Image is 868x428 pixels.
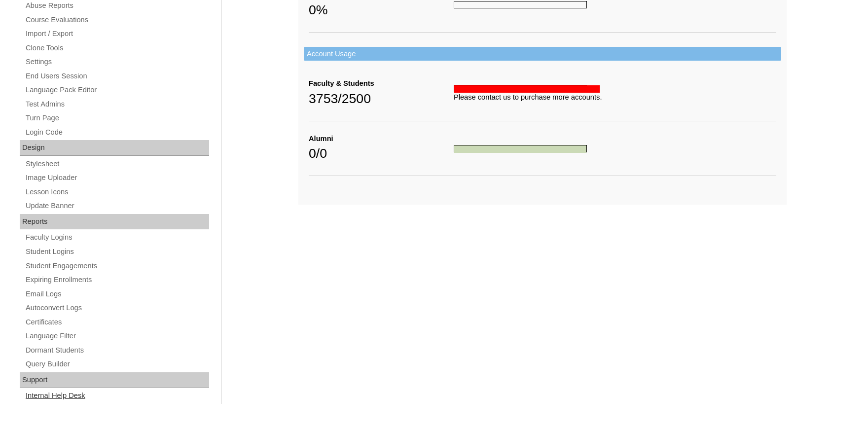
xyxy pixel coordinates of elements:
[25,200,209,212] a: Update Banner
[25,98,209,110] a: Test Admins
[25,28,209,40] a: Import / Export
[25,246,209,258] a: Student Logins
[454,92,776,103] div: Please contact us to purchase more accounts.
[20,372,209,388] div: Support
[25,260,209,272] a: Student Engagements
[25,358,209,370] a: Query Builder
[309,134,454,144] div: Alumni
[25,70,209,82] a: End Users Session
[25,316,209,328] a: Certificates
[20,140,209,156] div: Design
[25,288,209,300] a: Email Logs
[25,231,209,244] a: Faculty Logins
[25,112,209,124] a: Turn Page
[25,330,209,342] a: Language Filter
[25,186,209,198] a: Lesson Icons
[309,78,454,89] div: Faculty & Students
[25,56,209,68] a: Settings
[25,126,209,139] a: Login Code
[309,143,454,163] div: 0/0
[304,47,781,61] td: Account Usage
[20,214,209,230] div: Reports
[25,158,209,170] a: Stylesheet
[25,172,209,184] a: Image Uploader
[25,302,209,314] a: Autoconvert Logs
[25,390,209,402] a: Internal Help Desk
[25,344,209,357] a: Dormant Students
[25,14,209,26] a: Course Evaluations
[25,84,209,96] a: Language Pack Editor
[309,89,454,108] div: 3753/2500
[25,274,209,286] a: Expiring Enrollments
[25,42,209,54] a: Clone Tools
